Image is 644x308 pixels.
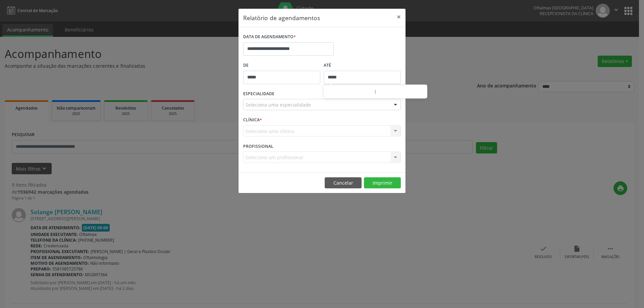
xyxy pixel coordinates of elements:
[246,101,311,108] span: Seleciona uma especialidade
[392,9,406,25] button: Close
[376,85,427,99] input: Minute
[324,60,401,71] label: ATÉ
[243,32,296,42] label: DATA DE AGENDAMENTO
[243,89,274,99] label: ESPECIALIDADE
[243,115,262,125] label: CLÍNICA
[243,141,273,151] label: PROFISSIONAL
[364,177,401,189] button: Imprimir
[324,85,374,99] input: Hour
[243,60,320,71] label: De
[374,85,376,98] span: :
[325,177,362,189] button: Cancelar
[243,13,320,22] h5: Relatório de agendamentos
